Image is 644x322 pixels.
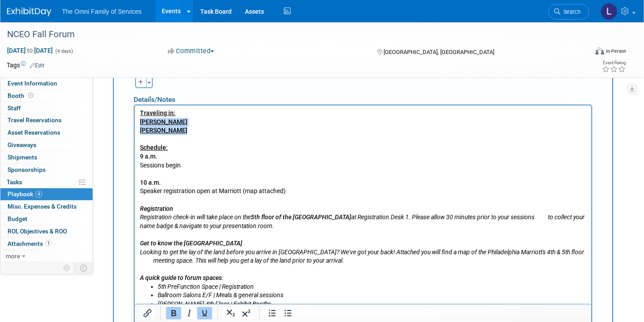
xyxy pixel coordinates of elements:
a: more [0,250,93,262]
b: 5th floor of the [GEOGRAPHIC_DATA] [116,108,217,115]
span: Playbook [8,190,42,198]
b: [PERSON_NAME] [5,13,53,20]
button: Committed [165,47,217,56]
button: Bold [166,307,181,319]
span: Search [560,8,581,15]
i: 40 Million Owners Announcement Event Setup [5,247,128,254]
b: 9 a.m. [5,47,23,54]
i: [PERSON_NAME] 4th Floor | Exhibit Booths [23,195,136,202]
a: Budget [0,213,93,225]
a: Sponsorships [0,164,93,176]
span: Staff [8,105,21,112]
i: Breakout rooms are located on the 4th & 5th floors. Escalators & elevators connect the two spaces... [23,221,298,228]
span: Booth [8,92,35,99]
a: Tasks [0,176,93,188]
a: Booth [0,90,93,102]
div: Details/Notes [134,88,592,105]
a: Playbook4 [0,188,93,200]
b: 12-6 p.m. [5,238,32,245]
i: 5th PreFunction Space | Registration [23,178,119,185]
button: Bullet list [280,307,295,319]
span: Tasks [7,178,22,186]
span: Event Information [8,80,57,87]
span: Booth not reserved yet [27,92,35,99]
span: more [6,252,20,260]
span: Shipments [8,154,37,161]
button: Subscript [223,307,238,319]
button: Italic [182,307,197,319]
i: Secret Word: [GEOGRAPHIC_DATA] [5,308,99,315]
a: Staff [0,102,93,114]
div: NCEO Fall Forum [4,27,574,43]
b: 2:15-3:45 p.m. [5,273,46,280]
i: : [5,169,89,176]
button: Superscript [239,307,254,319]
img: Format-Inperson.png [595,47,604,54]
i: Ballroom Salons E/F | Meals & general sessions [23,186,149,193]
button: Underline [197,307,212,319]
span: Asset Reservations [8,129,60,136]
a: Shipments [0,151,93,163]
div: In-Person [605,48,626,54]
p: Sessions begin Speaker registration open at Marriott (map attached) [5,38,452,177]
span: 1 [45,240,52,247]
span: (4 days) [54,48,73,54]
a: Misc. Expenses & Credits [0,201,93,213]
i: [PERSON_NAME], [PERSON_NAME], [PERSON_NAME] [5,291,150,298]
b: 10 a.m. [5,74,26,81]
div: Event Rating [602,61,626,65]
span: Misc. Expenses & Credits [8,203,77,210]
button: Numbered list [265,307,280,319]
img: Lauren Ryan [601,3,617,20]
div: Event Format [534,46,626,59]
a: Asset Reservations [0,127,93,139]
span: [DATE] [DATE] [7,47,53,54]
i: Looking to get the lay of the land before you arrive in [GEOGRAPHIC_DATA]? We've got your back! A... [5,134,451,159]
span: The Omni Family of Services [62,8,142,15]
span: ROI, Objectives & ROO [8,228,67,235]
span: Travel Reservations [8,116,62,124]
a: ROI, Objectives & ROO [0,225,93,237]
span: Giveaways [8,141,36,148]
span: 4 [35,191,42,198]
button: Insert/edit link [140,307,155,319]
i: Location: Salon A [5,299,51,306]
b: Get to know the [GEOGRAPHIC_DATA] [5,134,108,141]
span: Sponsorships [8,166,46,173]
td: Personalize Event Tab Strip [59,262,75,274]
a: Giveaways [0,139,93,151]
b: Traveling in: [5,4,41,11]
i: Ballroom Salons A, B, C & D | 5th floor breakout rooms [23,212,165,219]
a: Edit [30,62,44,69]
img: ExhibitDay [7,8,51,16]
span: Attachments [8,240,52,247]
a: Event Information [0,78,93,89]
b: Schedule: [5,39,33,46]
i: Franklin 5-7, [PERSON_NAME] 8 -10, 414 - 415, 411 - 412, 407 - 409, 401- 403| 4th floor Breakout ... [23,204,302,211]
td: Toggle Event Tabs [75,262,93,274]
a: Attachments1 [0,238,93,250]
a: Travel Reservations [0,114,93,126]
span: Budget [8,215,27,222]
span: [GEOGRAPHIC_DATA], [GEOGRAPHIC_DATA] [384,49,494,55]
a: Search [548,4,589,19]
td: Tags [7,61,44,70]
span: to [26,47,34,54]
i: [PERSON_NAME] [5,256,52,263]
b: [PERSON_NAME] [5,21,53,28]
i: Registration check-in will take place on the at Registration Desk 1. Please allow 30 minutes prio... [5,100,450,124]
b: Registration [5,100,39,107]
b: A quick guide to forum spaces [5,169,87,176]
